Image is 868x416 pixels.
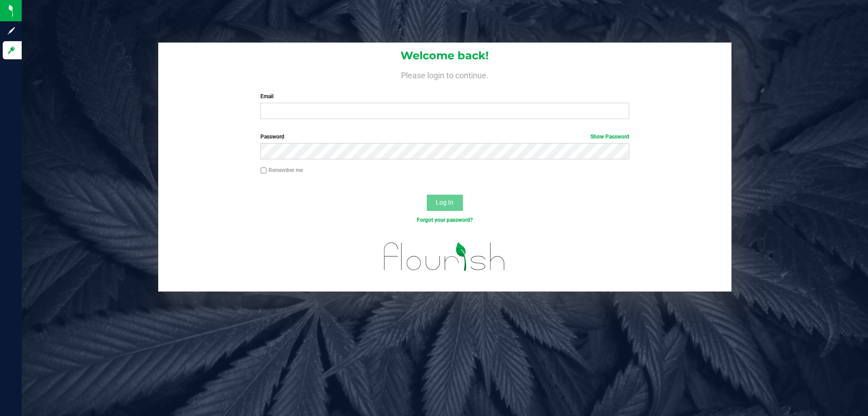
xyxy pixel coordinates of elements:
[260,134,284,140] span: Password
[260,167,267,174] input: Remember me
[260,92,629,100] label: Email
[590,134,629,140] a: Show Password
[427,195,463,211] button: Log In
[417,217,473,223] a: Forgot your password?
[158,50,731,62] h1: Welcome back!
[373,234,516,280] img: flourish_logo.svg
[260,166,303,174] label: Remember me
[436,199,453,206] span: Log In
[158,69,731,80] h4: Please login to continue.
[7,26,16,35] inline-svg: Sign up
[7,46,16,55] inline-svg: Log in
